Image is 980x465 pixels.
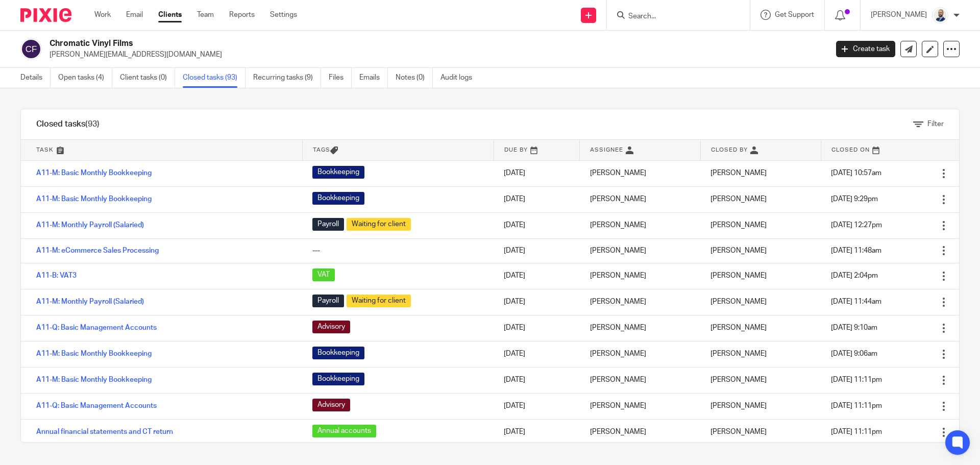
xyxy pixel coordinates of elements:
a: Open tasks (4) [58,68,112,88]
a: Details [20,68,51,88]
span: Filter [927,120,944,128]
a: A11-M: Monthly Payroll (Salaried) [36,298,144,305]
td: [PERSON_NAME] [580,289,700,315]
td: [PERSON_NAME] [580,263,700,289]
span: VAT [312,268,335,281]
p: [PERSON_NAME] [871,10,927,20]
span: Waiting for client [347,218,411,231]
h1: Closed tasks [36,119,100,130]
td: [PERSON_NAME] [580,238,700,263]
span: [PERSON_NAME] [710,195,767,203]
a: Files [329,68,352,88]
a: Clients [158,10,182,20]
a: A11-M: Basic Monthly Bookkeeping [36,376,152,383]
td: [PERSON_NAME] [580,315,700,341]
span: [DATE] 10:57am [831,169,881,177]
span: [PERSON_NAME] [710,376,767,383]
p: [PERSON_NAME][EMAIL_ADDRESS][DOMAIN_NAME] [50,50,821,60]
td: [DATE] [494,160,580,186]
img: Mark%20LI%20profiler.png [932,7,948,23]
span: Bookkeeping [312,347,364,359]
span: [DATE] 11:11pm [831,428,882,435]
span: [DATE] 11:11pm [831,376,882,383]
td: [PERSON_NAME] [580,341,700,367]
a: A11-Q: Basic Management Accounts [36,324,157,331]
div: --- [312,246,483,256]
span: Waiting for client [347,295,411,307]
span: [DATE] 11:44am [831,298,881,305]
a: A11-M: Basic Monthly Bookkeeping [36,350,152,357]
span: Bookkeeping [312,166,364,179]
a: Email [126,10,143,20]
span: Payroll [312,218,344,231]
h2: Chromatic Vinyl Films [50,38,667,49]
span: [PERSON_NAME] [710,298,767,305]
a: Emails [359,68,388,88]
input: Search [627,12,719,21]
a: Settings [270,10,297,20]
span: [PERSON_NAME] [710,324,767,331]
span: [PERSON_NAME] [710,350,767,357]
span: Advisory [312,399,350,411]
span: [DATE] 9:06am [831,350,877,357]
td: [DATE] [494,212,580,238]
td: [DATE] [494,341,580,367]
span: [DATE] 9:29pm [831,195,878,203]
a: A11-M: eCommerce Sales Processing [36,247,159,254]
a: A11-M: Monthly Payroll (Salaried) [36,222,144,229]
span: [PERSON_NAME] [710,247,767,254]
a: A11-M: Basic Monthly Bookkeeping [36,169,152,177]
td: [DATE] [494,367,580,393]
a: Notes (0) [396,68,433,88]
span: [DATE] 11:11pm [831,402,882,409]
td: [DATE] [494,186,580,212]
td: [PERSON_NAME] [580,212,700,238]
td: [PERSON_NAME] [580,160,700,186]
a: Create task [836,41,895,57]
span: [DATE] 12:27pm [831,222,882,229]
a: Client tasks (0) [120,68,175,88]
span: Get Support [775,11,814,18]
a: Audit logs [440,68,480,88]
a: Annual financial statements and CT return [36,428,173,435]
span: (93) [85,120,100,128]
td: [DATE] [494,263,580,289]
td: [PERSON_NAME] [580,367,700,393]
span: Bookkeeping [312,373,364,385]
img: Pixie [20,8,71,22]
a: Team [197,10,214,20]
span: [DATE] 2:04pm [831,272,878,279]
span: [PERSON_NAME] [710,402,767,409]
a: A11-Q: Basic Management Accounts [36,402,157,409]
th: Tags [302,140,494,160]
a: A11-B: VAT3 [36,272,77,279]
td: [DATE] [494,393,580,419]
a: Recurring tasks (9) [253,68,321,88]
span: [DATE] 11:48am [831,247,881,254]
td: [DATE] [494,289,580,315]
img: svg%3E [20,38,42,60]
span: Bookkeeping [312,192,364,205]
span: [PERSON_NAME] [710,169,767,177]
span: [PERSON_NAME] [710,428,767,435]
td: [PERSON_NAME] [580,186,700,212]
td: [DATE] [494,238,580,263]
span: Advisory [312,321,350,333]
span: Payroll [312,295,344,307]
a: Reports [229,10,255,20]
span: [PERSON_NAME] [710,272,767,279]
span: [DATE] 9:10am [831,324,877,331]
td: [DATE] [494,419,580,445]
a: A11-M: Basic Monthly Bookkeeping [36,195,152,203]
td: [PERSON_NAME] [580,393,700,419]
a: Closed tasks (93) [183,68,246,88]
span: [PERSON_NAME] [710,222,767,229]
a: Work [94,10,111,20]
td: [PERSON_NAME] [580,419,700,445]
span: Annual accounts [312,425,376,437]
td: [DATE] [494,315,580,341]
